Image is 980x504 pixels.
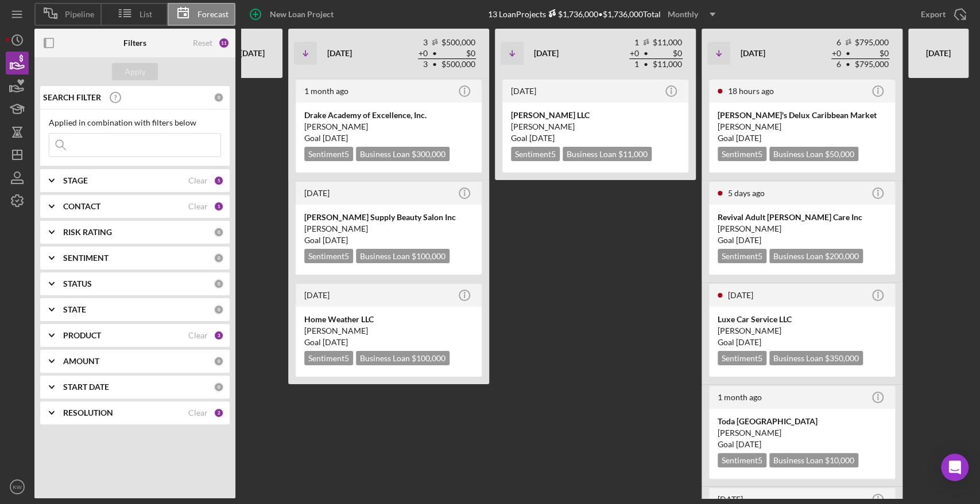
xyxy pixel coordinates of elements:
[294,282,483,378] a: [DATE]Home Weather LLC[PERSON_NAME]Goal [DATE]Sentiment5Business Loan $100,000
[140,10,152,19] span: List
[736,133,761,143] time: 11/23/2025
[125,63,146,80] div: Apply
[304,121,473,132] div: [PERSON_NAME]
[831,48,842,59] td: + 0
[123,38,146,48] b: Filters
[718,439,761,449] span: Goal
[294,180,483,276] a: [DATE][PERSON_NAME] Supply Beauty Salon Inc[PERSON_NAME]Goal [DATE]Sentiment5Business Loan $100,000
[304,249,353,263] div: Sentiment 5
[188,331,208,340] div: Clear
[854,37,889,48] td: $795,000
[412,149,446,159] span: $300,000
[511,147,560,161] div: Sentiment 5
[718,416,886,427] div: Toda [GEOGRAPHIC_DATA]
[718,337,761,347] span: Goal
[323,337,348,347] time: 09/30/2025
[511,133,555,143] span: Goal
[441,37,476,48] td: $500,000
[618,149,648,159] span: $11,000
[304,212,473,223] div: [PERSON_NAME] Supply Beauty Salon Inc
[642,50,649,57] span: •
[668,6,698,23] div: Monthly
[327,48,352,58] b: [DATE]
[356,147,450,161] div: Business Loan
[728,86,774,96] time: 2025-09-02 18:23
[534,48,559,58] b: [DATE]
[214,201,224,212] div: 1
[546,9,598,19] div: $1,736,000
[188,176,208,185] div: Clear
[652,37,683,48] td: $11,000
[845,61,851,68] span: •
[909,3,974,26] button: Export
[304,337,348,347] span: Goal
[63,382,109,392] b: START DATE
[501,78,690,174] a: [DATE][PERSON_NAME] LLC[PERSON_NAME]Goal [DATE]Sentiment5Business Loan $11,000
[736,439,761,449] time: 11/18/2025
[63,202,100,211] b: CONTACT
[718,249,766,263] div: Sentiment 5
[218,37,230,49] div: 11
[214,382,224,392] div: 0
[718,325,886,337] div: [PERSON_NAME]
[214,330,224,341] div: 3
[270,3,334,26] div: New Loan Project
[652,59,683,70] td: $11,000
[214,92,224,103] div: 0
[431,61,438,68] span: •
[718,133,761,143] span: Goal
[6,475,29,498] button: KW
[741,48,765,58] b: [DATE]
[921,3,946,26] div: Export
[214,175,224,186] div: 5
[304,325,473,337] div: [PERSON_NAME]
[13,484,22,490] text: KW
[736,235,761,245] time: 11/20/2025
[769,453,858,467] div: Business Loan
[65,10,94,19] span: Pipeline
[718,147,766,161] div: Sentiment 5
[825,251,859,261] span: $200,000
[718,494,743,504] time: 2025-08-18 20:18
[563,147,652,161] div: Business Loan
[511,110,680,121] div: [PERSON_NAME] LLC
[294,78,483,174] a: 1 month agoDrake Academy of Excellence, Inc.[PERSON_NAME]Goal [DATE]Sentiment5Business Loan $300,000
[418,59,428,70] td: 3
[241,3,345,26] button: New Loan Project
[718,453,766,467] div: Sentiment 5
[441,48,476,59] td: $0
[304,351,353,365] div: Sentiment 5
[63,253,109,263] b: SENTIMENT
[63,228,112,237] b: RISK RATING
[718,314,886,325] div: Luxe Car Service LLC
[43,93,101,102] b: SEARCH FILTER
[63,357,99,366] b: AMOUNT
[707,180,897,276] a: 5 days agoRevival Adult [PERSON_NAME] Care Inc[PERSON_NAME]Goal [DATE]Sentiment5Business Loan $20...
[707,282,897,378] a: [DATE]Luxe Car Service LLC[PERSON_NAME]Goal [DATE]Sentiment5Business Loan $350,000
[629,59,640,70] td: 1
[304,133,348,143] span: Goal
[418,48,428,59] td: + 0
[661,6,722,23] button: Monthly
[736,337,761,347] time: 11/20/2025
[188,408,208,417] div: Clear
[304,223,473,235] div: [PERSON_NAME]
[323,133,348,143] time: 09/30/2025
[941,454,969,481] div: Open Intercom Messenger
[488,6,722,23] div: 13 Loan Projects • $1,736,000 Total
[412,353,446,363] span: $100,000
[854,59,889,70] td: $795,000
[718,121,886,132] div: [PERSON_NAME]
[228,33,277,73] div: [DATE]
[63,305,86,314] b: STATE
[63,331,101,340] b: PRODUCT
[769,351,863,365] div: Business Loan
[718,351,766,365] div: Sentiment 5
[707,384,897,480] a: 1 month agoToda [GEOGRAPHIC_DATA][PERSON_NAME]Goal [DATE]Sentiment5Business Loan $10,000
[831,59,842,70] td: 6
[652,48,683,59] td: $0
[825,455,854,465] span: $10,000
[304,86,348,96] time: 2025-07-29 17:25
[718,235,761,245] span: Goal
[718,427,886,439] div: [PERSON_NAME]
